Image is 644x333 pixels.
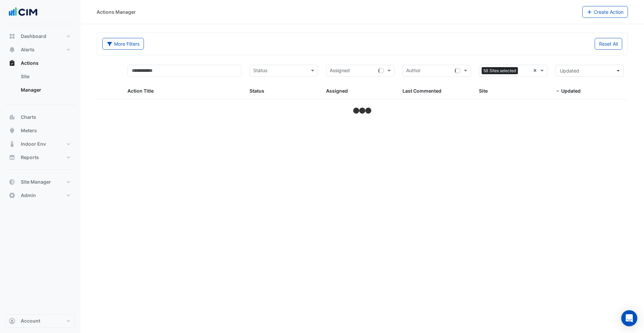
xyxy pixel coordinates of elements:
app-icon: Actions [9,60,15,66]
div: Actions [5,70,75,99]
button: Indoor Env [5,137,75,151]
button: Dashboard [5,30,75,43]
button: Updated [555,65,624,77]
span: Indoor Env [21,141,46,147]
span: 58 Sites selected [482,67,518,75]
span: Last Commented [402,88,441,94]
div: Open Intercom Messenger [621,310,637,326]
span: Meters [21,127,37,134]
app-icon: Site Manager [9,179,15,185]
span: Alerts [21,46,35,53]
span: Site Manager [21,179,51,185]
span: Actions [21,60,39,66]
button: Meters [5,124,75,137]
app-icon: Dashboard [9,33,15,40]
span: Assigned [326,88,348,94]
app-icon: Alerts [9,46,15,53]
button: Create Action [582,6,628,18]
div: Actions Manager [97,8,136,15]
span: Updated [560,68,579,74]
button: Admin [5,189,75,202]
app-icon: Charts [9,114,15,121]
a: Site [15,70,75,83]
button: Site Manager [5,175,75,189]
app-icon: Indoor Env [9,141,15,147]
button: Alerts [5,43,75,56]
app-icon: Meters [9,127,15,134]
span: Charts [21,114,36,121]
a: Manager [15,83,75,97]
button: Charts [5,110,75,124]
span: Action Title [127,88,154,94]
span: Site [479,88,488,94]
app-icon: Reports [9,154,15,161]
span: Admin [21,192,36,199]
span: Account [21,318,40,324]
button: Reports [5,151,75,164]
img: Company Logo [8,5,38,19]
span: Clear [533,67,539,75]
span: Dashboard [21,33,46,40]
app-icon: Admin [9,192,15,199]
button: Actions [5,56,75,70]
button: Reset All [595,38,622,50]
button: More Filters [102,38,144,50]
span: Status [250,88,264,94]
button: Account [5,314,75,328]
span: Updated [561,88,581,94]
span: Reports [21,154,39,161]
